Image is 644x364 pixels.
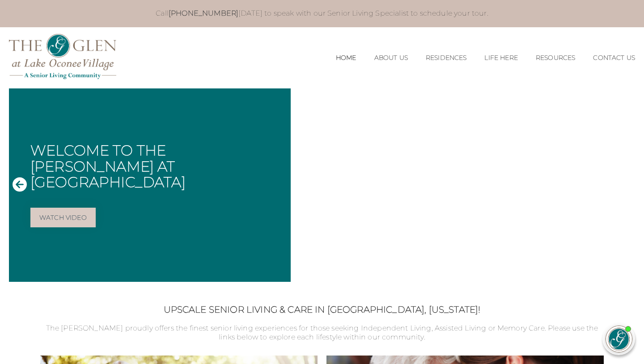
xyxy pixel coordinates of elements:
[606,326,632,352] img: avatar
[169,9,238,17] a: [PHONE_NUMBER]
[9,88,635,282] div: Slide 1 of 1
[426,54,467,62] a: Residences
[374,54,408,62] a: About Us
[40,324,604,343] p: The [PERSON_NAME] proudly offers the finest senior living experiences for those seeking Independe...
[536,54,575,62] a: Resources
[291,88,635,282] iframe: Embedded Vimeo Video
[9,34,116,79] img: The Glen Lake Oconee Home
[30,142,284,190] h1: Welcome to The [PERSON_NAME] at [GEOGRAPHIC_DATA]
[336,54,356,62] a: Home
[484,54,517,62] a: Life Here
[40,304,604,315] h2: Upscale Senior Living & Care in [GEOGRAPHIC_DATA], [US_STATE]!
[617,177,631,193] button: Next Slide
[30,208,96,227] a: Watch Video
[593,54,635,62] a: Contact Us
[41,9,603,18] p: Call [DATE] to speak with our Senior Living Specialist to schedule your tour.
